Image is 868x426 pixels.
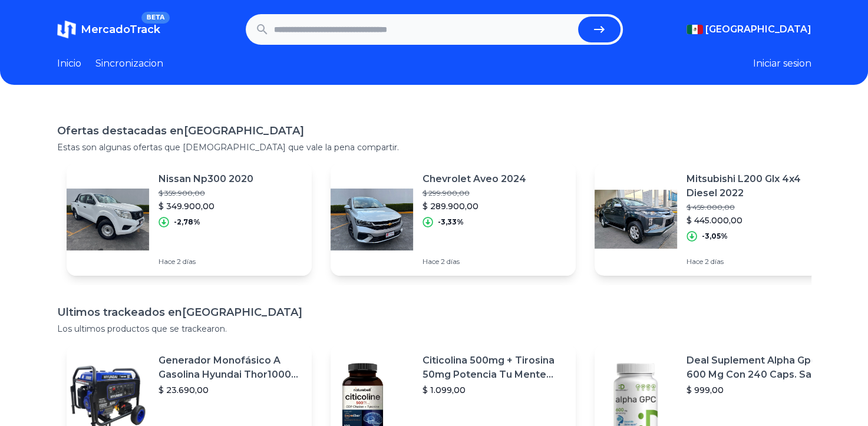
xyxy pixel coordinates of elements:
[687,384,830,396] p: $ 999,00
[159,354,302,382] p: Generador Monofásico A Gasolina Hyundai Thor10000 P 11.5 Kw
[753,57,811,71] button: Iniciar sesion
[687,172,830,200] p: Mitsubishi L200 Glx 4x4 Diesel 2022
[67,178,149,260] img: Featured image
[438,217,464,227] p: -3,33%
[423,257,526,266] p: Hace 2 días
[57,123,811,139] h1: Ofertas destacadas en [GEOGRAPHIC_DATA]
[57,57,81,71] a: Inicio
[687,203,830,212] p: $ 459.000,00
[687,25,703,34] img: Mexico
[67,163,312,276] a: Featured imageNissan Np300 2020$ 359.900,00$ 349.900,00-2,78%Hace 2 días
[141,12,169,24] span: BETA
[331,163,576,276] a: Featured imageChevrolet Aveo 2024$ 299.900,00$ 289.900,00-3,33%Hace 2 días
[81,23,160,36] span: MercadoTrack
[57,20,76,39] img: MercadoTrack
[423,200,526,212] p: $ 289.900,00
[687,354,830,382] p: Deal Suplement Alpha Gpc 600 Mg Con 240 Caps. Salud Cerebral Sabor S/n
[423,172,526,186] p: Chevrolet Aveo 2024
[159,200,253,212] p: $ 349.900,00
[159,384,302,396] p: $ 23.690,00
[159,189,253,198] p: $ 359.900,00
[57,323,811,335] p: Los ultimos productos que se trackearon.
[595,178,677,260] img: Featured image
[423,384,566,396] p: $ 1.099,00
[57,141,811,153] p: Estas son algunas ofertas que [DEMOGRAPHIC_DATA] que vale la pena compartir.
[159,257,253,266] p: Hace 2 días
[423,354,566,382] p: Citicolina 500mg + Tirosina 50mg Potencia Tu Mente (120caps) Sabor Sin Sabor
[687,257,830,266] p: Hace 2 días
[423,189,526,198] p: $ 299.900,00
[57,20,160,39] a: MercadoTrackBETA
[174,217,200,227] p: -2,78%
[57,304,811,321] h1: Ultimos trackeados en [GEOGRAPHIC_DATA]
[687,214,830,226] p: $ 445.000,00
[687,22,811,37] button: [GEOGRAPHIC_DATA]
[705,22,811,37] span: [GEOGRAPHIC_DATA]
[159,172,253,186] p: Nissan Np300 2020
[595,163,840,276] a: Featured imageMitsubishi L200 Glx 4x4 Diesel 2022$ 459.000,00$ 445.000,00-3,05%Hace 2 días
[95,57,163,71] a: Sincronizacion
[702,232,728,241] p: -3,05%
[331,178,413,260] img: Featured image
